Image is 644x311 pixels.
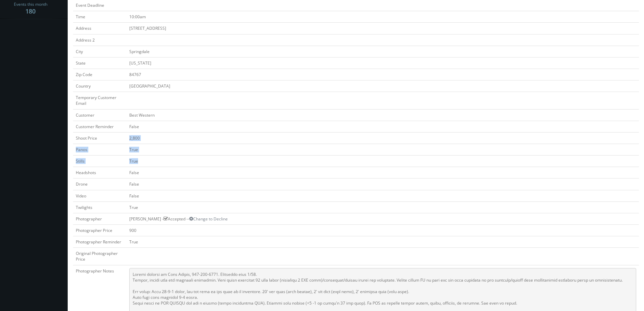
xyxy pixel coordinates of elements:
[73,213,127,224] td: Photographer
[73,34,127,46] td: Address 2
[127,109,639,121] td: Best Western
[73,23,127,34] td: Address
[73,80,127,92] td: Country
[127,132,639,144] td: 2,800
[73,132,127,144] td: Shoot Price
[73,167,127,178] td: Headshots
[73,236,127,248] td: Photographer Reminder
[127,190,639,201] td: False
[14,1,47,8] span: Events this month
[127,155,639,167] td: True
[73,109,127,121] td: Customer
[127,23,639,34] td: [STREET_ADDRESS]
[73,92,127,109] td: Temporary Customer Email
[127,213,639,224] td: [PERSON_NAME] - Accepted --
[127,46,639,57] td: Springdale
[127,11,639,23] td: 10:00am
[127,144,639,155] td: True
[73,69,127,80] td: Zip Code
[127,69,639,80] td: 84767
[127,80,639,92] td: [GEOGRAPHIC_DATA]
[73,224,127,236] td: Photographer Price
[73,248,127,265] td: Original Photographer Price
[73,57,127,69] td: State
[127,167,639,178] td: False
[127,57,639,69] td: [US_STATE]
[127,224,639,236] td: 900
[189,216,228,222] a: Change to Decline
[127,121,639,132] td: False
[73,190,127,201] td: Video
[127,201,639,213] td: True
[127,178,639,190] td: False
[73,46,127,57] td: City
[73,178,127,190] td: Drone
[73,121,127,132] td: Customer Reminder
[127,236,639,248] td: True
[73,11,127,23] td: Time
[73,144,127,155] td: Panos
[73,201,127,213] td: Twilights
[25,7,36,15] strong: 180
[73,155,127,167] td: Stills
